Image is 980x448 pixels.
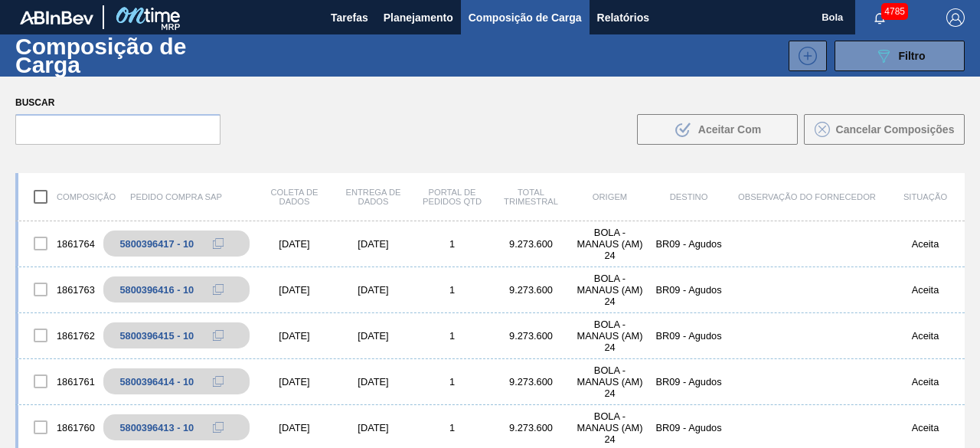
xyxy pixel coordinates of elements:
font: 1 [449,376,455,388]
font: [DATE] [358,284,388,296]
font: Aceita [912,376,939,388]
font: 1861762 [57,330,95,342]
font: Aceita [912,330,939,342]
div: BOLA - MANAUS (AM) 24 [570,410,649,445]
div: Copiar [203,280,234,299]
font: 1 [449,330,455,342]
font: Composição de Carga [15,34,186,77]
font: BOLA - MANAUS (AM) 24 [577,319,642,353]
font: 1 [449,284,455,296]
font: Pedido Compra SAP [130,192,222,201]
button: Aceitar Com [637,114,798,145]
font: [DATE] [279,284,309,296]
font: BOLA - MANAUS (AM) 24 [577,227,642,261]
font: Situação [903,192,947,201]
font: BR09 - Agudos [655,422,721,433]
font: 5800396413 - 10 [119,422,194,433]
font: BOLA - MANAUS (AM) 24 [577,410,642,445]
div: Copiar [203,372,234,391]
font: [DATE] [358,376,388,388]
font: Tarefas [331,11,368,24]
font: Coleta de dados [271,188,318,206]
font: Destino [670,192,708,201]
font: Buscar [15,97,54,108]
div: BOLA - MANAUS (AM) 24 [570,319,649,353]
font: 5800396414 - 10 [119,376,194,388]
font: [DATE] [279,376,309,388]
font: 4785 [884,6,905,17]
font: Aceita [912,238,939,250]
font: 5800396416 - 10 [119,284,194,296]
font: Origem [593,192,627,201]
div: BR09 - Agudos [649,330,728,342]
font: 9.273.600 [509,330,553,342]
font: Relatórios [597,11,649,24]
font: Portal de Pedidos Qtd [423,188,482,206]
div: Copiar [203,418,234,437]
img: Sair [946,8,965,27]
font: 1 [449,422,455,433]
font: [DATE] [358,238,388,250]
font: [DATE] [279,238,309,250]
div: BR09 - Agudos [649,284,728,296]
font: Bola [822,11,843,23]
font: BR09 - Agudos [655,376,721,388]
button: Notificações [855,7,904,28]
font: 9.273.600 [509,284,553,296]
div: BR09 - Agudos [649,376,728,388]
font: Observação do Fornecedor [738,192,876,201]
font: 5800396417 - 10 [119,238,194,250]
font: 1861761 [57,376,95,388]
font: Aceita [912,284,939,296]
font: 1 [449,238,455,250]
img: TNhmsLtSVTkK8tSr43FrP2fwEKptu5GPRR3wAAAABJRU5ErkJggg== [20,11,93,25]
font: Composição de Carga [469,11,582,24]
button: Filtro [835,41,965,71]
font: 9.273.600 [509,238,553,250]
font: Aceita [912,422,939,433]
div: Copiar [203,326,234,345]
font: [DATE] [279,422,309,433]
font: 9.273.600 [509,422,553,433]
font: Planejamento [384,11,453,24]
div: BOLA - MANAUS (AM) 24 [570,273,649,307]
font: 9.273.600 [509,376,553,388]
div: Copiar [203,234,234,253]
font: 1861764 [57,238,95,250]
font: BR09 - Agudos [655,330,721,342]
button: Cancelar Composições [804,114,965,145]
font: BR09 - Agudos [655,238,721,250]
font: Filtro [899,50,926,62]
font: Entrega de dados [345,188,400,206]
font: 1861763 [57,284,95,296]
div: BOLA - MANAUS (AM) 24 [570,365,649,399]
font: [DATE] [279,330,309,342]
font: BR09 - Agudos [655,284,721,296]
font: Cancelar Composições [836,123,955,136]
font: BOLA - MANAUS (AM) 24 [577,365,642,399]
font: [DATE] [358,330,388,342]
font: 1861760 [57,422,95,433]
div: BOLA - MANAUS (AM) 24 [570,227,649,261]
div: Nova Composição [781,41,827,71]
font: 5800396415 - 10 [119,330,194,342]
font: Aceitar Com [698,123,761,136]
font: BOLA - MANAUS (AM) 24 [577,273,642,307]
font: Total trimestral [504,188,558,206]
div: BR09 - Agudos [649,422,728,433]
div: BR09 - Agudos [649,238,728,250]
font: Composição [57,192,116,201]
font: [DATE] [358,422,388,433]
